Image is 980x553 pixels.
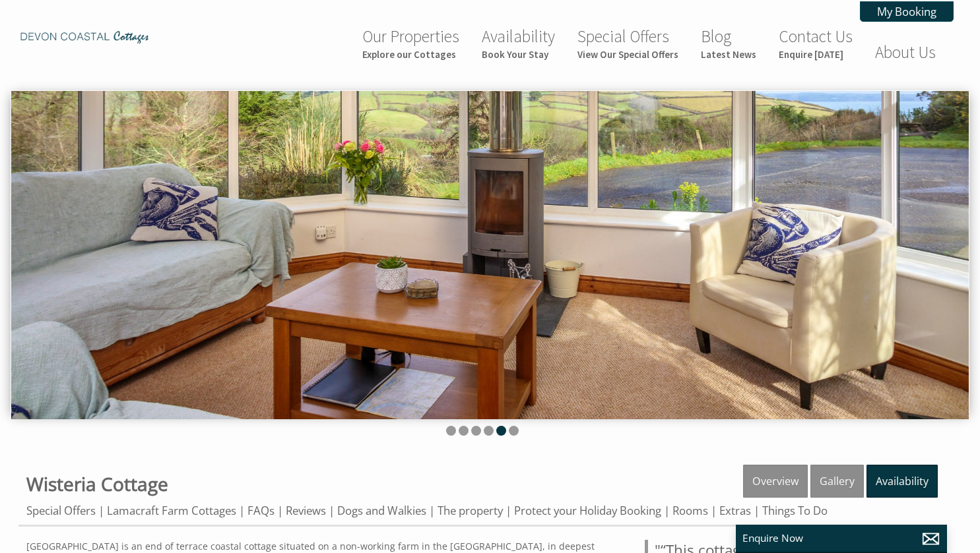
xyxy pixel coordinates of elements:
a: Contact UsEnquire [DATE] [779,26,853,61]
a: Special OffersView Our Special Offers [577,26,678,61]
p: Enquire Now [742,531,940,545]
a: About Us [875,42,936,63]
a: FAQs [247,503,275,518]
img: Devon Coastal Cottages [18,31,150,44]
a: Rooms [672,503,708,518]
a: AvailabilityBook Your Stay [482,26,555,61]
a: Our PropertiesExplore our Cottages [362,26,459,61]
small: View Our Special Offers [577,48,678,61]
small: Enquire [DATE] [779,48,853,61]
a: Things To Do [762,503,828,518]
a: Dogs and Walkies [337,503,426,518]
small: Explore our Cottages [362,48,459,61]
a: Reviews [286,503,326,518]
small: Latest News [701,48,756,61]
a: My Booking [860,1,954,22]
a: Gallery [810,465,864,498]
a: Wisteria Cottage [26,471,168,496]
small: Book Your Stay [482,48,555,61]
a: Extras [719,503,751,518]
a: Protect your Holiday Booking [514,503,661,518]
a: Special Offers [26,503,96,518]
a: Lamacraft Farm Cottages [107,503,236,518]
a: Overview [743,465,808,498]
a: Availability [866,465,938,498]
a: The property [438,503,503,518]
a: BlogLatest News [701,26,756,61]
